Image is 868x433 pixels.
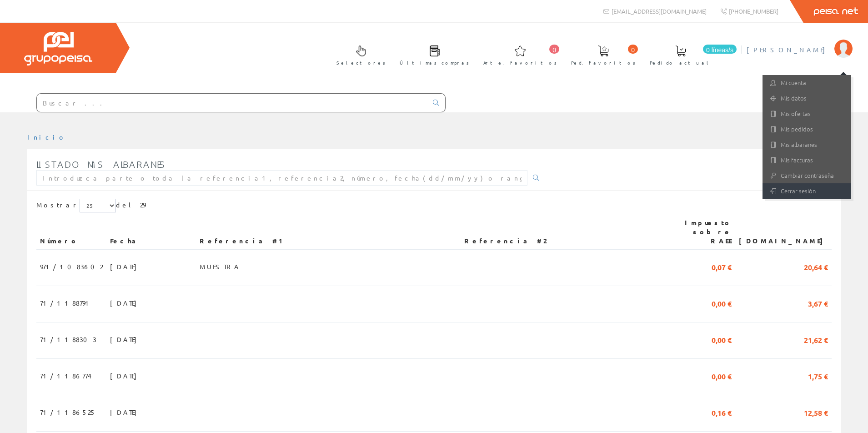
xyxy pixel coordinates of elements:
[391,38,474,71] a: Últimas compras
[763,152,851,168] a: Mis facturas
[400,59,469,66] font: Últimas compras
[685,218,732,245] font: Impuesto sobre RAEE
[36,170,527,186] input: Introduzca parte o toda la referencia1, referencia2, número, fecha(dd/mm/yy) o rango de fechas(dd...
[40,237,78,245] font: Número
[336,59,386,66] font: Selectores
[763,75,851,91] a: Mi cuenta
[781,94,807,102] font: Mis datos
[200,262,241,271] font: MUESTRA
[747,38,853,46] a: [PERSON_NAME]
[763,137,851,152] a: Mis albaranes
[763,106,851,121] a: Mis ofertas
[739,237,828,245] font: [DOMAIN_NAME]
[40,299,93,307] font: 71/1188791
[327,38,390,71] a: Selectores
[40,335,96,343] font: 71/1188303
[781,125,813,133] font: Mis pedidos
[763,121,851,137] a: Mis pedidos
[763,168,851,183] a: Cambiar contraseña
[631,46,635,54] font: 0
[80,199,116,212] select: Mostrar
[747,45,830,54] font: [PERSON_NAME]
[110,335,141,343] font: [DATE]
[40,408,96,416] font: 71/1186525
[808,372,828,381] font: 1,75 €
[24,32,92,65] img: Grupo Peisa
[110,408,141,416] font: [DATE]
[781,140,817,149] font: Mis albaranes
[804,408,828,418] font: 12,58 €
[552,46,556,54] font: 0
[110,299,141,307] font: [DATE]
[27,133,66,141] a: Inicio
[110,262,141,271] font: [DATE]
[763,91,851,106] a: Mis datos
[37,94,427,112] input: Buscar ...
[712,372,732,381] font: 0,00 €
[781,78,806,87] font: Mi cuenta
[110,372,141,380] font: [DATE]
[763,183,851,199] a: Cerrar sesión
[200,237,287,245] font: Referencia #1
[464,237,546,245] font: Referencia #2
[650,59,712,66] font: Pedido actual
[712,408,732,418] font: 0,16 €
[712,335,732,345] font: 0,00 €
[40,372,91,380] font: 71/1186774
[781,109,811,118] font: Mis ofertas
[706,46,733,54] font: 0 líneas/s
[804,335,828,345] font: 21,62 €
[36,201,80,209] font: Mostrar
[804,262,828,272] font: 20,64 €
[781,186,816,195] font: Cerrar sesión
[116,201,146,209] font: del 29
[712,299,732,308] font: 0,00 €
[729,7,778,15] font: [PHONE_NUMBER]
[110,237,140,245] font: Fecha
[483,59,557,66] font: Arte. favoritos
[36,159,166,170] font: Listado mis albaranes
[808,299,828,308] font: 3,67 €
[781,171,834,180] font: Cambiar contraseña
[612,7,707,15] font: [EMAIL_ADDRESS][DOMAIN_NAME]
[712,262,732,272] font: 0,07 €
[571,59,636,66] font: Ped. favoritos
[40,262,103,271] font: 971/1083602
[781,156,813,164] font: Mis facturas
